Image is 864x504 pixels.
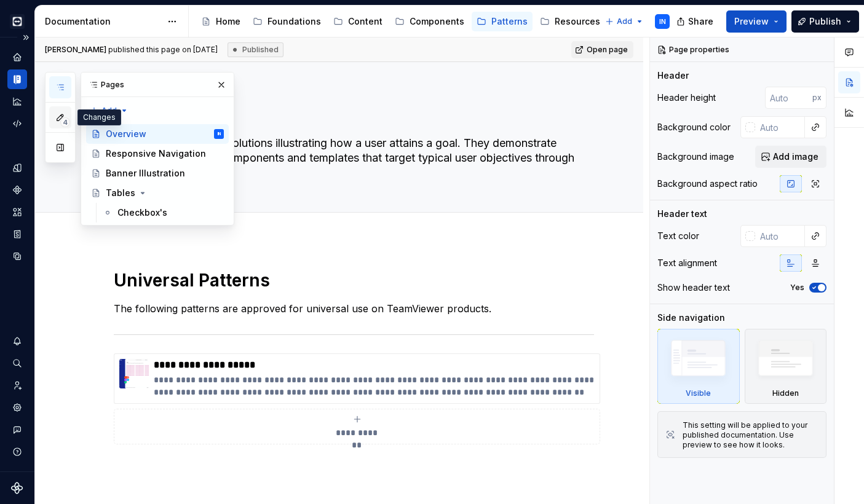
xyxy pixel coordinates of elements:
[745,329,827,404] div: Hidden
[45,45,106,54] span: [PERSON_NAME]
[106,148,206,160] div: Responsive Navigation
[657,121,731,133] div: Background color
[7,420,27,439] div: Contact support
[734,15,769,28] span: Preview
[726,10,787,33] button: Preview
[670,10,721,33] button: Share
[657,208,707,220] div: Header text
[7,69,27,89] a: Documentation
[45,15,161,28] div: Documentation
[657,92,716,104] div: Header height
[218,128,221,140] div: IN
[765,87,812,109] input: Auto
[7,92,27,111] a: Analytics
[86,183,229,203] a: Tables
[114,301,594,316] p: The following patterns are approved for universal use on TeamViewer products.
[106,167,185,179] div: Banner Illustration
[228,42,283,57] div: Published
[659,17,666,26] div: IN
[86,124,229,144] a: OverviewIN
[45,45,218,55] span: published this page on [DATE]
[106,128,146,140] div: Overview
[268,15,321,28] div: Foundations
[7,158,27,178] a: Design tokens
[657,151,734,163] div: Background image
[755,146,826,168] button: Add image
[7,47,27,67] a: Home
[812,93,822,103] p: px
[60,117,70,127] span: 4
[10,14,25,29] img: e3886e02-c8c5-455d-9336-29756fd03ba2.png
[328,12,387,31] a: Content
[657,312,725,324] div: Side navigation
[683,420,818,450] div: This setting will be applied to your published documentation. Use preview to see how it looks.
[119,359,149,388] img: c491c939-ce5a-48d3-9de6-e79dc972c51e.png
[86,124,229,222] div: Page tree
[657,282,730,294] div: Show header text
[119,133,584,183] textarea: Patterns are optimal solutions illustrating how a user attains a goal. They demonstrate reusable ...
[686,388,711,398] div: Visible
[587,45,628,55] span: Open page
[81,73,234,97] div: Pages
[7,202,27,222] a: Assets
[77,109,121,125] div: Changes
[755,225,805,247] input: Auto
[555,15,600,28] div: Resources
[657,69,689,82] div: Header
[86,102,132,119] button: Add
[791,10,859,33] button: Publish
[117,207,167,219] div: Checkbox's
[535,12,605,31] a: Resources
[11,482,23,494] svg: Supernova Logo
[248,12,326,31] a: Foundations
[98,203,229,222] a: Checkbox's
[657,230,699,242] div: Text color
[7,224,27,244] a: Storybook stories
[216,15,240,28] div: Home
[790,283,804,293] label: Yes
[7,246,27,266] a: Data sources
[196,12,245,31] a: Home
[390,12,469,31] a: Components
[472,12,533,31] a: Patterns
[7,180,27,200] a: Components
[617,17,632,26] span: Add
[7,376,27,395] a: Invite team
[7,114,27,133] a: Code automation
[7,353,27,373] button: Search ⌘K
[119,101,584,131] textarea: Overview
[688,15,713,28] span: Share
[348,15,382,28] div: Content
[657,257,717,269] div: Text alignment
[657,329,740,404] div: Visible
[601,13,648,30] button: Add
[571,41,633,58] a: Open page
[410,15,464,28] div: Components
[101,106,117,116] span: Add
[7,331,27,351] button: Notifications
[772,388,799,398] div: Hidden
[755,116,805,138] input: Auto
[106,187,135,199] div: Tables
[7,398,27,417] a: Settings
[657,178,758,190] div: Background aspect ratio
[86,144,229,163] a: Responsive Navigation
[114,269,594,291] h1: Universal Patterns
[196,9,599,34] div: Page tree
[86,163,229,183] a: Banner Illustration
[809,15,841,28] span: Publish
